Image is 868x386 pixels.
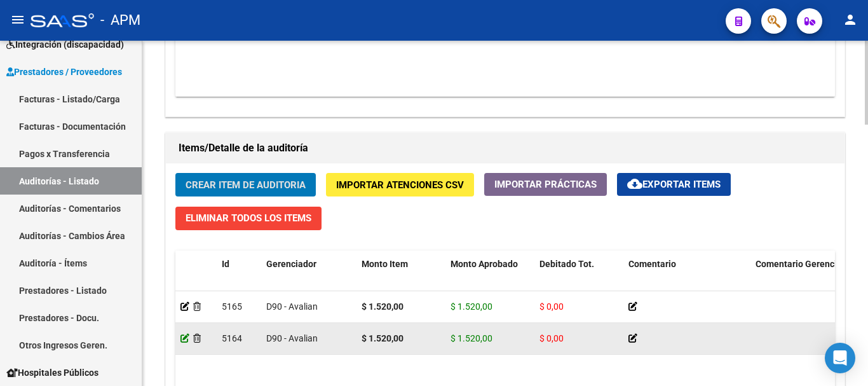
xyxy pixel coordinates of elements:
span: $ 1.520,00 [451,333,492,343]
span: Eliminar Todos los Items [186,212,311,224]
div: Open Intercom Messenger [825,343,855,373]
span: Crear Item de Auditoria [186,179,306,191]
span: Comentario Gerenciador [756,259,855,269]
span: D90 - Avalian [266,333,318,343]
span: $ 1.520,00 [451,301,492,312]
datatable-header-cell: Monto Item [356,251,445,307]
span: Integración (discapacidad) [6,38,124,52]
span: $ 0,00 [539,333,564,343]
span: Debitado Tot. [539,259,594,269]
mat-icon: menu [10,12,25,27]
span: Prestadores / Proveedores [6,65,122,79]
button: Exportar Items [617,173,731,196]
span: 5165 [222,301,242,312]
span: Id [222,259,229,269]
datatable-header-cell: Id [217,251,261,307]
span: Monto Aprobado [451,259,518,269]
span: $ 0,00 [539,301,564,312]
span: D90 - Avalian [266,301,318,312]
mat-icon: cloud_download [627,176,642,191]
button: Crear Item de Auditoria [175,173,316,196]
span: Importar Atenciones CSV [336,179,464,191]
strong: $ 1.520,00 [362,301,403,312]
span: Monto Item [362,259,408,269]
span: Hospitales Públicos [6,366,98,380]
datatable-header-cell: Comentario [623,251,750,307]
button: Importar Atenciones CSV [326,173,474,196]
mat-icon: person [843,12,858,27]
datatable-header-cell: Monto Aprobado [445,251,534,307]
span: Comentario [628,259,676,269]
datatable-header-cell: Debitado Tot. [534,251,623,307]
h1: Items/Detalle de la auditoría [179,138,832,158]
datatable-header-cell: Gerenciador [261,251,356,307]
span: Importar Prácticas [494,179,597,190]
span: 5164 [222,333,242,343]
button: Importar Prácticas [484,173,607,196]
button: Eliminar Todos los Items [175,207,322,230]
span: Exportar Items [627,179,721,190]
strong: $ 1.520,00 [362,333,403,343]
span: - APM [100,6,140,34]
span: Gerenciador [266,259,316,269]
